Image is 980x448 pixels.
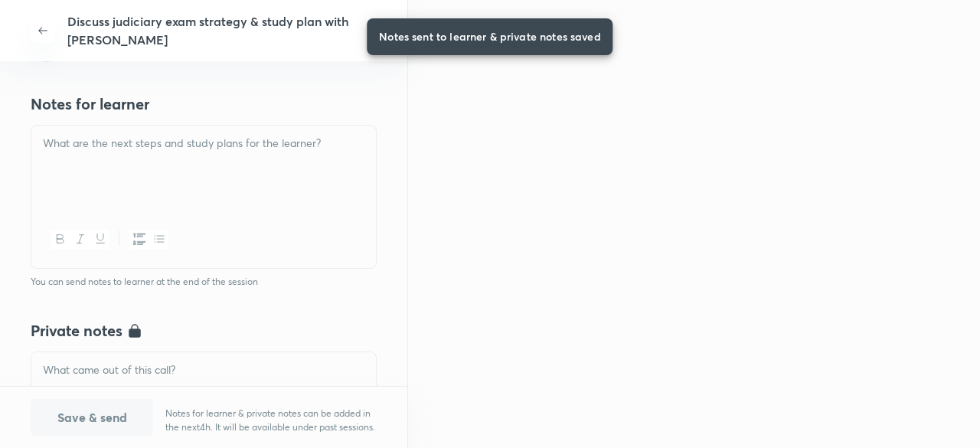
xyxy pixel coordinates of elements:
h4: Notes for learner [31,93,149,116]
button: Save & send [31,399,153,436]
h6: You can send notes to learner at the end of the session [31,269,377,289]
h4: Private notes [31,319,122,342]
p: Discuss judiciary exam strategy & study plan with [PERSON_NAME] [67,12,374,49]
span: Support [60,12,101,25]
div: Notes sent to learner & private notes saved [379,23,600,51]
p: Notes for learner & private notes can be added in the next 4h . It will be available under past s... [165,407,377,434]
